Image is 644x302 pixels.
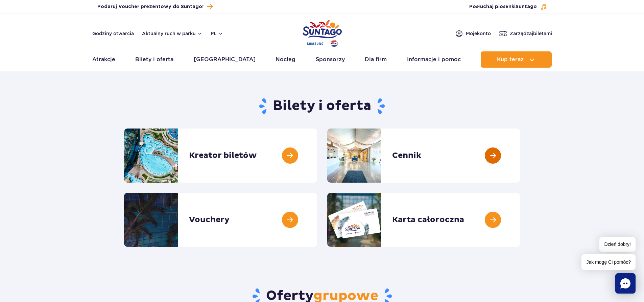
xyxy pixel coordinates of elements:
span: Posłuchaj piosenki [469,3,537,10]
span: Kup teraz [497,56,524,63]
div: Chat [615,273,636,294]
span: Jak mogę Ci pomóc? [581,254,636,270]
a: Nocleg [276,51,295,68]
button: pl [211,30,223,37]
span: Suntago [516,4,537,9]
a: Zarządzajbiletami [499,29,552,38]
a: Informacje i pomoc [407,51,461,68]
a: Dla firm [365,51,387,68]
button: Posłuchaj piosenkiSuntago [469,3,547,10]
span: Zarządzaj biletami [510,30,552,37]
a: [GEOGRAPHIC_DATA] [194,51,256,68]
button: Kup teraz [481,51,552,68]
a: Godziny otwarcia [92,30,134,37]
a: Atrakcje [92,51,115,68]
a: Park of Poland [303,17,342,48]
button: Aktualny ruch w parku [142,31,202,36]
a: Sponsorzy [316,51,345,68]
h1: Bilety i oferta [124,97,520,115]
span: Podaruj Voucher prezentowy do Suntago! [97,3,204,10]
span: Moje konto [466,30,491,37]
a: Mojekonto [455,29,491,38]
a: Podaruj Voucher prezentowy do Suntago! [97,2,213,11]
a: Bilety i oferta [135,51,173,68]
span: Dzień dobry! [599,237,636,252]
